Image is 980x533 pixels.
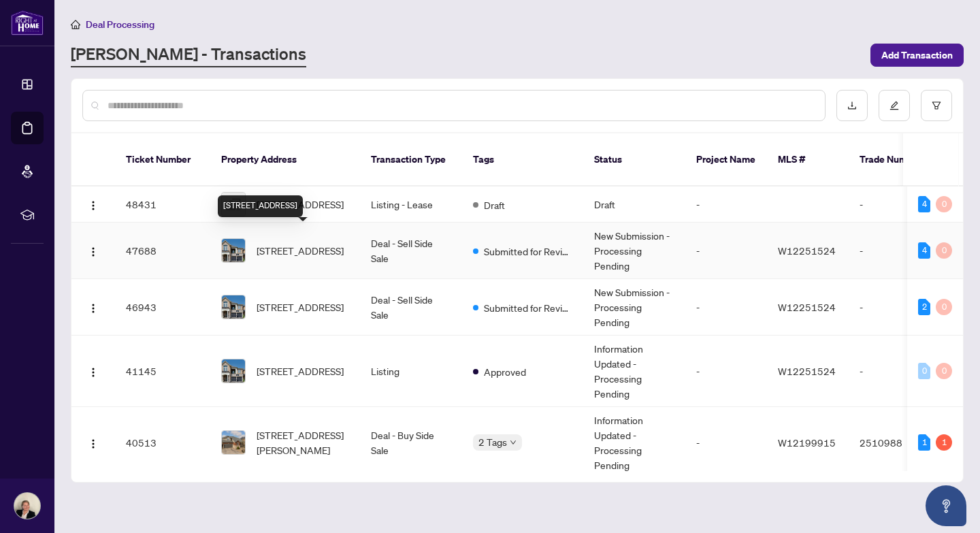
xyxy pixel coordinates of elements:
[685,133,767,187] th: Project Name
[918,434,930,451] div: 1
[484,197,505,212] span: Draft
[879,90,910,121] button: edit
[767,133,849,187] th: MLS #
[583,279,685,336] td: New Submission - Processing Pending
[257,300,344,314] span: [STREET_ADDRESS]
[685,187,767,223] td: -
[778,436,836,449] span: W12199915
[918,299,930,315] div: 2
[218,195,303,217] div: [STREET_ADDRESS]
[685,223,767,279] td: -
[932,101,941,110] span: filter
[685,407,767,479] td: -
[583,407,685,479] td: Information Updated - Processing Pending
[936,299,952,315] div: 0
[849,407,944,479] td: 2510988
[936,363,952,379] div: 0
[210,133,360,187] th: Property Address
[82,193,104,215] button: Logo
[360,336,462,407] td: Listing
[360,133,462,187] th: Transaction Type
[88,200,99,211] img: Logo
[115,223,210,279] td: 47688
[778,244,836,257] span: W12251524
[360,187,462,223] td: Listing - Lease
[685,336,767,407] td: -
[71,43,306,67] a: [PERSON_NAME] - Transactions
[921,90,952,121] button: filter
[82,432,104,453] button: Logo
[257,427,349,457] span: [STREET_ADDRESS][PERSON_NAME]
[11,10,44,35] img: logo
[685,279,767,336] td: -
[484,244,572,259] span: Submitted for Review
[115,133,210,187] th: Ticket Number
[115,336,210,407] td: 41145
[510,439,517,446] span: down
[115,279,210,336] td: 46943
[14,493,40,519] img: Profile Icon
[257,243,344,258] span: [STREET_ADDRESS]
[257,364,344,378] span: [STREET_ADDRESS]
[484,364,526,379] span: Approved
[88,367,99,378] img: Logo
[870,44,964,67] button: Add Transaction
[583,187,685,223] td: Draft
[936,196,952,212] div: 0
[88,303,99,314] img: Logo
[86,18,154,31] span: Deal Processing
[836,90,868,121] button: download
[918,363,930,379] div: 0
[222,193,245,216] img: thumbnail-img
[115,407,210,479] td: 40513
[478,434,507,450] span: 2 Tags
[88,246,99,257] img: Logo
[484,300,572,315] span: Submitted for Review
[849,223,944,279] td: -
[71,20,80,29] span: home
[778,365,836,377] span: W12251524
[360,223,462,279] td: Deal - Sell Side Sale
[918,196,930,212] div: 4
[847,101,857,110] span: download
[583,223,685,279] td: New Submission - Processing Pending
[360,279,462,336] td: Deal - Sell Side Sale
[849,133,944,187] th: Trade Number
[849,336,944,407] td: -
[778,301,836,313] span: W12251524
[849,279,944,336] td: -
[462,133,583,187] th: Tags
[926,485,966,526] button: Open asap
[82,360,104,382] button: Logo
[583,336,685,407] td: Information Updated - Processing Pending
[936,242,952,259] div: 0
[222,295,245,319] img: thumbnail-img
[115,187,210,223] td: 48431
[222,431,245,454] img: thumbnail-img
[222,239,245,262] img: thumbnail-img
[889,101,899,110] span: edit
[918,242,930,259] div: 4
[82,296,104,318] button: Logo
[88,438,99,449] img: Logo
[583,133,685,187] th: Status
[360,407,462,479] td: Deal - Buy Side Sale
[222,359,245,383] img: thumbnail-img
[936,434,952,451] div: 1
[881,44,953,66] span: Add Transaction
[849,187,944,223] td: -
[82,240,104,261] button: Logo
